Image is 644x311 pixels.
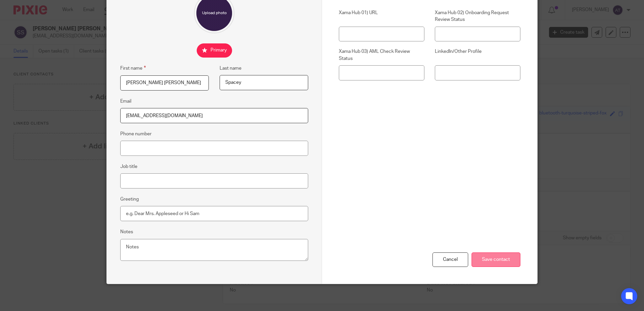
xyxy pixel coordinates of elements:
[120,229,133,235] label: Notes
[435,48,520,62] label: LinkedIn/Other Profile
[120,64,146,72] label: First name
[220,65,241,72] label: Last name
[120,131,152,137] label: Phone number
[120,163,137,170] label: Job title
[432,252,468,267] div: Cancel
[120,206,308,221] input: e.g. Dear Mrs. Appleseed or Hi Sam
[339,48,424,62] label: Xama Hub 03) AML Check Review Status
[120,98,131,105] label: Email
[339,9,424,23] label: Xama Hub 01) URL
[120,196,139,203] label: Greeting
[472,252,520,267] input: Save contact
[435,9,520,23] label: Xama Hub 02) Onboarding Request Review Status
